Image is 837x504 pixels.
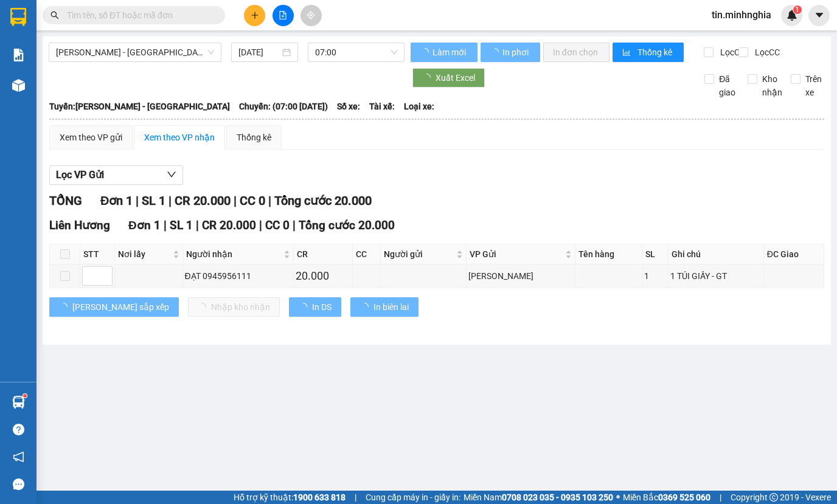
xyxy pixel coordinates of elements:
span: Liên Hương [49,218,110,232]
span: Loại xe: [404,100,434,113]
span: notification [13,451,24,463]
span: file-add [279,11,287,19]
span: Miền Nam [464,491,613,504]
span: CR 20.000 [202,218,256,232]
input: 12/09/2025 [238,46,279,59]
button: In phơi [481,43,540,62]
span: Lọc VP Gửi [56,167,104,182]
button: aim [300,5,322,26]
span: loading [420,48,431,57]
span: SL 1 [170,218,193,232]
th: STT [80,244,115,264]
span: aim [307,11,315,19]
span: SL 1 [142,193,165,208]
span: | [293,218,296,232]
button: Lọc VP Gửi [49,165,183,185]
span: CR 20.000 [175,193,231,208]
span: Tài xế: [369,100,395,113]
span: Đơn 1 [128,218,161,232]
button: bar-chartThống kê [613,43,684,62]
span: Phan Rí - Sài Gòn [56,43,214,61]
span: caret-down [814,10,825,21]
span: Cung cấp máy in - giấy in: [366,491,460,504]
input: Tìm tên, số ĐT hoặc mã đơn [67,9,210,22]
span: Người gửi [384,247,454,261]
strong: 1900 633 818 [293,492,346,502]
div: ĐẠT 0945956111 [185,269,291,283]
span: | [136,193,139,208]
strong: 0708 023 035 - 0935 103 250 [502,492,613,502]
span: CC 0 [265,218,290,232]
span: loading [490,48,501,57]
div: 1 TÚI GIẤY - GT [670,269,762,283]
button: In đơn chọn [543,43,610,62]
span: In biên lai [373,300,409,314]
span: Xuất Excel [436,71,475,85]
button: [PERSON_NAME] sắp xếp [49,297,179,317]
button: Nhập kho nhận [188,297,280,317]
th: Ghi chú [669,244,764,264]
span: Hỗ trợ kỹ thuật: [234,491,346,504]
span: plus [251,11,259,19]
th: SL [642,244,668,264]
span: loading [360,303,373,311]
span: Tổng cước 20.000 [274,193,372,208]
span: | [268,193,271,208]
sup: 1 [23,394,27,398]
span: | [720,491,721,504]
span: ⚪️ [616,495,620,500]
span: message [13,478,24,490]
button: Xuất Excel [412,68,485,88]
th: CR [294,244,353,264]
img: logo-vxr [10,8,26,26]
span: Chuyến: (07:00 [DATE]) [239,100,328,113]
div: 20.000 [296,268,350,285]
div: Xem theo VP gửi [60,131,122,144]
span: | [355,491,356,504]
div: Xem theo VP nhận [144,131,215,144]
button: Làm mới [411,43,478,62]
span: 07:00 [315,43,397,61]
img: icon-new-feature [787,10,797,21]
span: down [167,170,176,179]
span: question-circle [13,424,24,435]
span: | [164,218,167,232]
th: CC [353,244,381,264]
span: search [50,11,59,19]
span: loading [299,303,312,311]
td: VP Phan Rí [467,264,575,288]
b: Tuyến: [PERSON_NAME] - [GEOGRAPHIC_DATA] [49,102,230,111]
span: In phơi [502,46,530,59]
span: bar-chart [622,48,633,58]
span: Thống kê [637,46,674,59]
span: tin.minhnghia [702,7,781,22]
span: copyright [769,493,778,502]
span: TỔNG [49,193,82,208]
span: Nơi lấy [118,247,170,261]
span: loading [422,74,436,82]
span: Người nhận [186,247,281,261]
span: loading [59,303,72,311]
button: In DS [289,297,341,317]
span: In DS [312,300,332,314]
span: | [234,193,237,208]
th: Tên hàng [575,244,642,264]
span: VP Gửi [470,247,563,261]
span: | [168,193,172,208]
span: [PERSON_NAME] sắp xếp [72,300,169,314]
span: Kho nhận [757,72,787,99]
span: 1 [795,5,799,14]
img: warehouse-icon [12,396,25,409]
strong: 0369 525 060 [658,492,710,502]
span: Tổng cước 20.000 [299,218,395,232]
span: Đơn 1 [100,193,133,208]
sup: 1 [793,5,802,14]
div: Thống kê [237,131,271,144]
span: Lọc CC [750,46,782,59]
span: Lọc CR [715,46,747,59]
img: solution-icon [12,49,25,61]
button: In biên lai [350,297,418,317]
span: Số xe: [337,100,360,113]
button: file-add [273,5,294,26]
span: CC 0 [240,193,265,208]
